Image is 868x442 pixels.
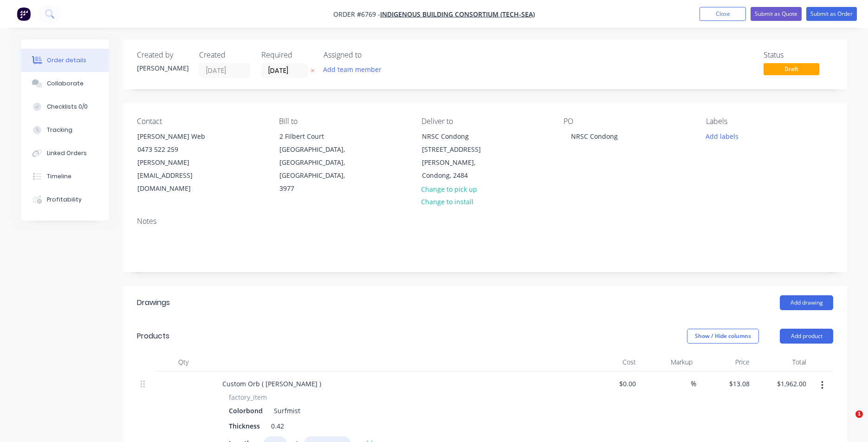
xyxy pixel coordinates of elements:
[47,195,82,204] div: Profitability
[47,172,71,181] div: Timeline
[267,419,288,433] div: 0.42
[564,130,625,143] div: NRSC Condong
[21,142,109,165] button: Linked Orders
[137,156,214,195] div: [PERSON_NAME][EMAIL_ADDRESS][DOMAIN_NAME]
[421,117,549,126] div: Deliver to
[324,51,416,59] div: Assigned to
[806,7,857,21] button: Submit as Order
[333,10,380,19] span: Order #6769 -
[229,404,266,417] div: Colorbond
[696,353,753,371] div: Price
[691,378,696,389] span: %
[229,392,267,402] span: factory_item
[47,149,87,157] div: Linked Orders
[199,51,250,59] div: Created
[47,79,84,88] div: Collaborate
[21,118,109,142] button: Tracking
[324,63,387,76] button: Add team member
[21,95,109,118] button: Checklists 0/0
[137,217,833,226] div: Notes
[780,295,833,310] button: Add drawing
[422,130,499,169] div: NRSC Condong [STREET_ADDRESS][PERSON_NAME],
[706,117,833,126] div: Labels
[764,51,833,59] div: Status
[279,130,356,143] div: 2 Filbert Court
[225,419,264,433] div: Thickness
[215,377,329,390] div: Custom Orb ( [PERSON_NAME] )
[21,72,109,95] button: Collaborate
[855,410,863,418] span: 1
[414,130,507,182] div: NRSC Condong [STREET_ADDRESS][PERSON_NAME],Condong, 2484
[21,188,109,211] button: Profitability
[416,195,479,208] button: Change to install
[751,7,802,21] button: Submit as Quote
[687,329,759,344] button: Show / Hide columns
[137,130,214,143] div: [PERSON_NAME] Web
[47,56,86,65] div: Order details
[416,182,482,195] button: Change to pick up
[261,51,312,59] div: Required
[583,353,640,371] div: Cost
[21,165,109,188] button: Timeline
[270,404,300,417] div: Surfmist
[764,63,819,75] span: Draft
[700,130,743,142] button: Add labels
[137,143,214,156] div: 0473 522 259
[155,353,211,371] div: Qty
[137,63,188,73] div: [PERSON_NAME]
[47,126,72,134] div: Tracking
[130,130,222,195] div: [PERSON_NAME] Web0473 522 259[PERSON_NAME][EMAIL_ADDRESS][DOMAIN_NAME]
[422,169,499,182] div: Condong, 2484
[380,10,535,19] a: Indigenous Building Consortium (Tech-Sea)
[753,353,810,371] div: Total
[318,63,387,76] button: Add team member
[47,103,88,111] div: Checklists 0/0
[137,297,170,308] div: Drawings
[780,329,833,344] button: Add product
[17,7,31,21] img: Factory
[272,130,364,195] div: 2 Filbert Court[GEOGRAPHIC_DATA], [GEOGRAPHIC_DATA], [GEOGRAPHIC_DATA], 3977
[137,331,169,342] div: Products
[137,117,264,126] div: Contact
[700,7,746,21] button: Close
[279,143,356,195] div: [GEOGRAPHIC_DATA], [GEOGRAPHIC_DATA], [GEOGRAPHIC_DATA], 3977
[640,353,697,371] div: Markup
[279,117,406,126] div: Bill to
[137,51,188,59] div: Created by
[564,117,691,126] div: PO
[21,49,109,72] button: Order details
[836,410,859,433] iframe: Intercom live chat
